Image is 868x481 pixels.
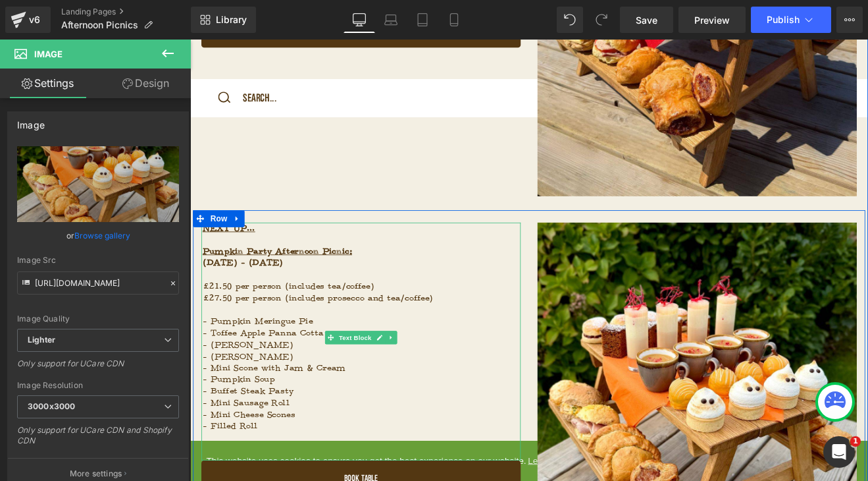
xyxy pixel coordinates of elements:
[17,256,179,265] div: Image Src
[17,229,179,242] div: or
[47,200,64,220] a: Expand / Collapse
[438,7,470,33] a: Mobile
[14,297,388,311] p: £27.50 per person (includes prosecco and tea/coffee)
[17,358,179,378] div: Only support for UCare CDN
[14,407,388,420] p: - Buffet Steak Pasty
[850,436,861,447] span: 1
[751,7,831,33] button: Publish
[836,7,863,33] button: More
[20,200,47,220] span: Row
[17,112,45,130] div: Image
[17,381,179,390] div: Image Resolution
[14,324,388,338] p: - Pumpkin Meringue Pie
[216,14,247,26] span: Library
[14,352,388,366] p: - [PERSON_NAME]
[191,7,256,33] a: New Library
[588,7,615,33] button: Redo
[61,20,138,30] span: Afternoon Picnics
[28,401,75,411] b: 3000x3000
[636,13,657,27] span: Save
[557,7,583,33] button: Undo
[678,7,746,33] a: Preview
[14,393,388,407] p: - Pumpkin Soup
[28,335,55,345] b: Lighter
[14,434,388,448] p: - Mini Cheese Scones
[344,7,375,33] a: Desktop
[74,224,130,247] a: Browse gallery
[14,338,388,352] p: - Toffee Apple Panna Cotta
[70,468,122,480] p: More settings
[14,447,388,461] p: - Filled Roll
[767,14,800,25] span: Publish
[61,7,191,17] a: Landing Pages
[14,379,388,393] p: - Mini Scone with Jam & Cream
[172,342,215,358] span: Text Block
[14,283,388,297] p: £21.50 per person (includes tea/coffee)
[98,69,193,98] a: Design
[14,256,109,268] strong: [DATE] - [DATE]
[17,314,179,324] div: Image Quality
[26,11,43,28] div: v6
[407,7,438,33] a: Tablet
[5,7,51,33] a: v6
[14,242,190,254] u: Pumpkin Party Afternoon Picnic:
[14,366,388,380] p: - [PERSON_NAME]
[230,342,243,358] a: Expand / Collapse
[14,420,388,434] p: - Mini Sausage Roll
[375,7,407,33] a: Laptop
[823,436,855,468] iframe: Intercom live chat
[694,13,730,27] span: Preview
[34,49,63,59] span: Image
[14,215,76,227] u: NEXT UP...
[17,425,179,455] div: Only support for UCare CDN and Shopify CDN
[17,271,179,295] input: Link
